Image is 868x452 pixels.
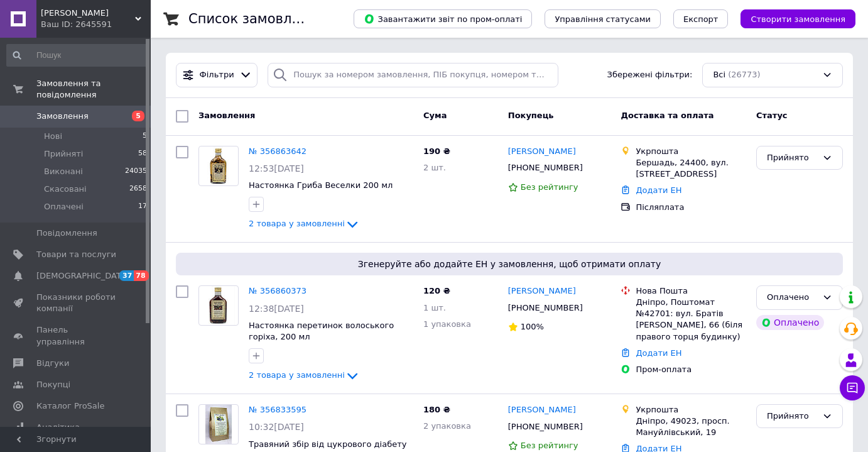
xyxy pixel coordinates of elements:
[36,249,116,260] span: Товари та послуги
[506,160,585,176] div: [PHONE_NUMBER]
[134,270,148,281] span: 78
[198,285,239,326] a: Фото товару
[636,157,746,180] div: Бершадь, 24400, вул. [STREET_ADDRESS]
[506,300,585,316] div: [PHONE_NUMBER]
[36,400,104,412] span: Каталог ProSale
[249,321,394,342] a: Настоянка перетинок волоського горіха, 200 мл
[636,202,746,213] div: Післяплата
[181,258,838,270] span: Згенеруйте або додайте ЕН у замовлення, щоб отримати оплату
[138,201,147,212] span: 17
[521,322,544,331] span: 100%
[508,111,554,120] span: Покупець
[249,180,393,190] a: Настоянка Гриба Веселки 200 мл
[249,422,304,432] span: 10:32[DATE]
[205,405,231,444] img: Фото товару
[249,370,360,380] a: 2 товара у замовленні
[36,324,116,347] span: Панель управління
[198,111,255,120] span: Замовлення
[129,184,147,195] span: 2658
[36,111,89,122] span: Замовлення
[728,14,855,23] a: Створити замовлення
[36,292,116,314] span: Показники роботи компанії
[36,422,80,433] span: Аналітика
[555,14,651,24] span: Управління статусами
[249,286,307,295] a: № 356860373
[636,416,746,438] div: Дніпро, 49023, просп. Мануйлівський, 19
[423,303,446,312] span: 1 шт.
[508,146,576,158] a: [PERSON_NAME]
[636,285,746,297] div: Нова Пошта
[364,13,522,25] span: Завантажити звіт по пром-оплаті
[728,70,761,79] span: (26773)
[36,78,151,101] span: Замовлення та повідомлення
[767,291,817,304] div: Оплачено
[545,9,661,28] button: Управління статусами
[506,419,585,435] div: [PHONE_NUMBER]
[202,286,234,325] img: Фото товару
[188,11,316,26] h1: Список замовлень
[683,14,719,24] span: Експорт
[249,163,304,174] span: 12:53[DATE]
[756,111,788,120] span: Статус
[44,131,62,142] span: Нові
[423,163,446,172] span: 2 шт.
[125,166,147,177] span: 24035
[636,146,746,157] div: Укрпошта
[138,148,147,160] span: 58
[423,146,450,156] span: 190 ₴
[354,9,532,28] button: Завантажити звіт по пром-оплаті
[423,405,450,414] span: 180 ₴
[249,219,345,229] span: 2 товара у замовленні
[36,228,97,239] span: Повідомлення
[423,421,471,431] span: 2 упаковка
[621,111,713,120] span: Доставка та оплата
[840,375,865,400] button: Чат з покупцем
[636,297,746,343] div: Дніпро, Поштомат №42701: вул. Братів [PERSON_NAME], 66 (біля правого торця будинку)
[508,404,576,416] a: [PERSON_NAME]
[249,371,345,380] span: 2 товара у замовленні
[508,285,576,297] a: [PERSON_NAME]
[44,148,83,160] span: Прийняті
[36,379,70,390] span: Покупці
[673,9,729,28] button: Експорт
[767,410,817,423] div: Прийнято
[200,69,234,81] span: Фільтри
[132,111,144,121] span: 5
[636,348,681,358] a: Додати ЕН
[249,146,307,156] a: № 356863642
[44,184,87,195] span: Скасовані
[423,319,471,329] span: 1 упаковка
[249,219,360,228] a: 2 товара у замовленні
[751,14,845,24] span: Створити замовлення
[41,19,151,30] div: Ваш ID: 2645591
[41,8,135,19] span: Хатина Травника
[268,63,558,87] input: Пошук за номером замовлення, ПІБ покупця, номером телефону, Email, номером накладної
[713,69,725,81] span: Всі
[198,404,239,444] a: Фото товару
[767,152,817,165] div: Прийнято
[204,146,234,185] img: Фото товару
[6,44,148,67] input: Пошук
[756,315,824,330] div: Оплачено
[521,182,578,192] span: Без рейтингу
[36,358,69,369] span: Відгуки
[636,364,746,375] div: Пром-оплата
[249,304,304,314] span: 12:38[DATE]
[607,69,693,81] span: Збережені фільтри:
[741,9,855,28] button: Створити замовлення
[423,111,447,120] span: Cума
[521,441,578,450] span: Без рейтингу
[636,185,681,195] a: Додати ЕН
[249,405,307,414] a: № 356833595
[44,166,83,177] span: Виконані
[44,201,84,212] span: Оплачені
[143,131,147,142] span: 5
[423,286,450,295] span: 120 ₴
[198,146,239,186] a: Фото товару
[36,270,129,282] span: [DEMOGRAPHIC_DATA]
[119,270,134,281] span: 37
[636,404,746,416] div: Укрпошта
